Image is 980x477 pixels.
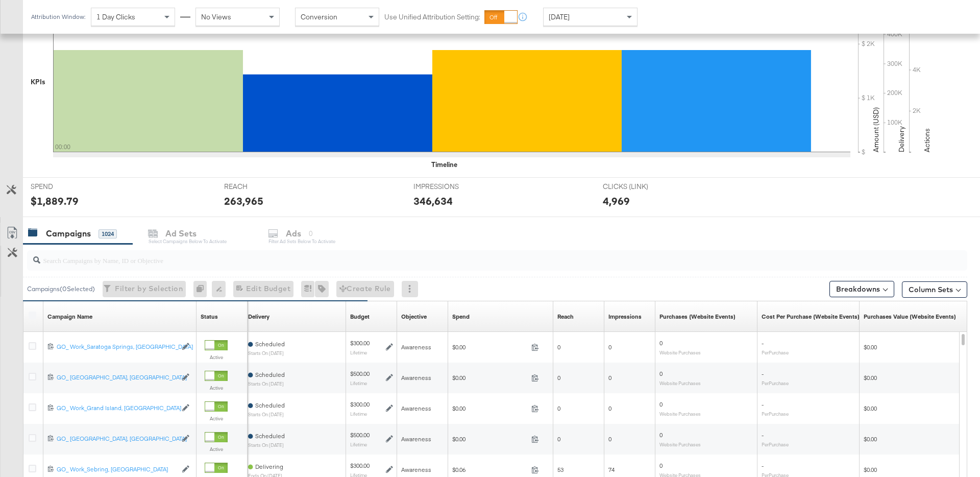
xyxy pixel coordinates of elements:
[401,374,431,381] span: Awareness
[401,435,431,443] span: Awareness
[608,374,611,381] span: 0
[57,465,177,474] a: GO_ Work_Sebring, [GEOGRAPHIC_DATA]
[557,374,560,381] span: 0
[57,343,177,351] a: GO_ Work_Saratoga Springs, [GEOGRAPHIC_DATA]
[557,313,574,321] div: Reach
[301,12,337,21] span: Conversion
[27,284,95,294] div: Campaigns ( 0 Selected)
[762,370,764,377] span: -
[762,400,764,408] span: -
[350,370,370,378] div: $500.00
[762,441,789,447] sub: Per Purchase
[762,411,789,417] sub: Per Purchase
[659,370,663,377] span: 0
[659,411,701,417] sub: Website Purchases
[608,404,611,412] span: 0
[557,343,560,351] span: 0
[224,194,263,208] div: 263,965
[762,313,860,321] div: Cost Per Purchase (Website Events)
[452,374,527,381] span: $0.00
[40,246,881,266] input: Search Campaigns by Name, ID or Objective
[557,466,563,473] span: 53
[864,435,877,443] span: $0.00
[608,313,642,321] div: Impressions
[350,411,367,417] sub: Lifetime
[350,380,367,386] sub: Lifetime
[452,313,470,321] a: The total amount spent to date.
[31,13,86,20] div: Attribution Window:
[452,313,470,321] div: Spend
[603,194,630,208] div: 4,969
[350,462,370,470] div: $300.00
[255,432,285,440] span: Scheduled
[762,462,764,469] span: -
[350,349,367,355] sub: Lifetime
[401,313,427,321] a: Your campaign's objective.
[452,343,527,351] span: $0.00
[47,313,92,321] div: Campaign Name
[608,313,642,321] a: The number of times your ad was served. On mobile apps an ad is counted as served the first time ...
[248,313,269,321] div: Delivery
[659,441,701,447] sub: Website Purchases
[350,313,370,321] div: Budget
[31,182,107,192] span: SPEND
[201,313,218,321] a: Shows the current state of your Ad Campaign.
[384,12,480,22] label: Use Unified Attribution Setting:
[255,371,285,378] span: Scheduled
[57,404,177,413] a: GO_ Work_Grand Island, [GEOGRAPHIC_DATA]
[248,442,285,448] sub: starts on [DATE]
[57,404,177,412] div: GO_ Work_Grand Island, [GEOGRAPHIC_DATA]
[452,435,527,443] span: $0.00
[96,12,135,21] span: 1 Day Clicks
[248,313,269,321] a: Reflects the ability of your Ad Campaign to achieve delivery based on ad states, schedule and bud...
[864,466,877,473] span: $0.00
[762,313,860,321] a: The average cost for each purchase tracked by your Custom Audience pixel on your website after pe...
[608,343,611,351] span: 0
[557,313,574,321] a: The number of people your ad was served to.
[57,343,177,351] div: GO_ Work_Saratoga Springs, [GEOGRAPHIC_DATA]
[829,281,894,297] button: Breakdowns
[659,349,701,355] sub: Website Purchases
[31,194,79,208] div: $1,889.79
[57,435,177,443] a: GO_ [GEOGRAPHIC_DATA], [GEOGRAPHIC_DATA]
[864,343,877,351] span: $0.00
[762,349,789,355] sub: Per Purchase
[248,350,285,356] sub: starts on [DATE]
[871,107,880,152] text: Amount (USD)
[659,339,663,347] span: 0
[201,12,231,21] span: No Views
[401,313,427,321] div: Objective
[205,415,228,422] label: Active
[659,380,701,386] sub: Website Purchases
[46,228,91,240] div: Campaigns
[608,435,611,443] span: 0
[413,194,453,208] div: 346,634
[897,126,906,152] text: Delivery
[99,229,117,238] div: 1024
[193,281,212,297] div: 0
[762,380,789,386] sub: Per Purchase
[603,182,679,192] span: CLICKS (LINK)
[864,313,956,321] div: Purchases Value (Website Events)
[401,404,431,412] span: Awareness
[201,313,218,321] div: Status
[255,463,283,470] span: Delivering
[205,354,228,361] label: Active
[413,182,490,192] span: IMPRESSIONS
[659,313,736,321] div: Purchases (Website Events)
[902,281,967,298] button: Column Sets
[864,404,877,412] span: $0.00
[762,431,764,439] span: -
[659,462,663,469] span: 0
[659,313,736,321] a: The number of times a purchase was made tracked by your Custom Audience pixel on your website aft...
[47,313,92,321] a: Your campaign name.
[431,160,457,170] div: Timeline
[452,466,527,473] span: $0.06
[922,128,932,152] text: Actions
[255,401,285,409] span: Scheduled
[205,385,228,391] label: Active
[350,313,370,321] a: The maximum amount you're willing to spend on your ads, on average each day or over the lifetime ...
[350,400,370,409] div: $300.00
[255,340,285,348] span: Scheduled
[248,381,285,387] sub: starts on [DATE]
